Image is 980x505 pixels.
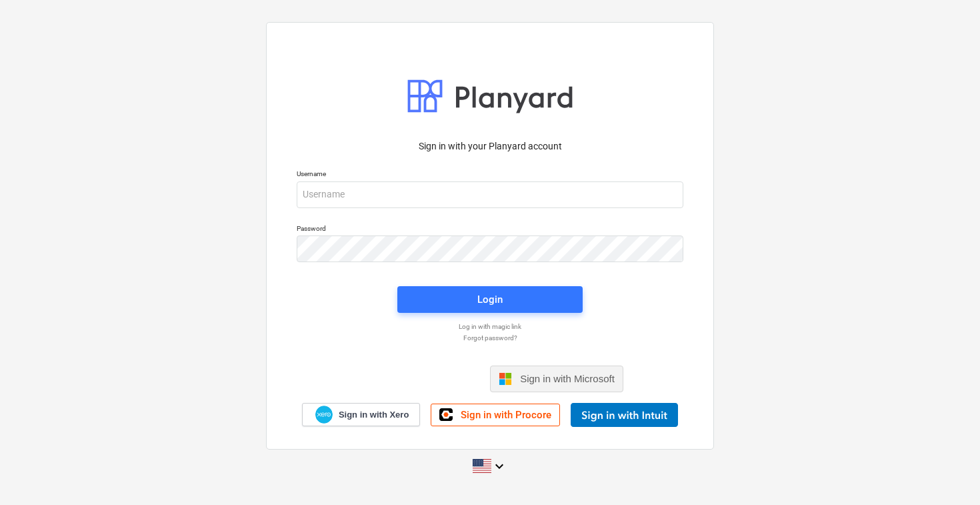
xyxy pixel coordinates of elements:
[491,458,507,474] i: keyboard_arrow_down
[339,409,409,421] span: Sign in with Xero
[477,291,503,308] div: Login
[290,322,690,331] a: Log in with magic link
[913,441,980,505] iframe: Chat Widget
[297,169,683,181] p: Username
[499,372,512,386] img: Microsoft logo
[297,224,683,235] p: Password
[350,364,486,394] iframe: Sign in with Google Button
[397,286,583,313] button: Login
[520,373,615,384] span: Sign in with Microsoft
[461,409,551,421] span: Sign in with Procore
[315,406,333,424] img: Xero logo
[302,403,421,426] a: Sign in with Xero
[297,181,683,208] input: Username
[290,334,690,342] a: Forgot password?
[297,139,683,153] p: Sign in with your Planyard account
[431,404,560,426] a: Sign in with Procore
